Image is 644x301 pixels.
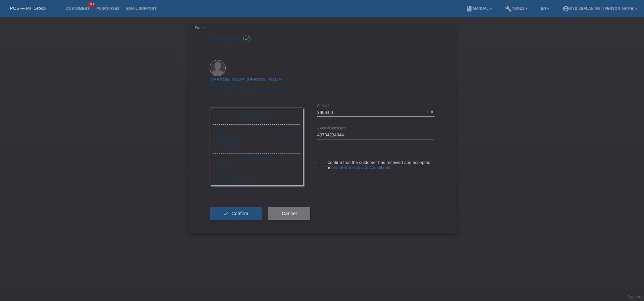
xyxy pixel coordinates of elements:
span: Cancel [282,211,297,216]
a: EN ▾ [538,6,552,10]
i: check [223,211,228,216]
div: [GEOGRAPHIC_DATA] [215,116,298,121]
a: Support [627,295,641,299]
a: Customers [63,6,93,10]
a: bookManual ▾ [463,6,495,10]
div: Merchant-ID: 54204 Card-Number: [CREDIT_CARD_NUMBER] [213,161,300,182]
a: ← Back [190,25,205,30]
div: Mybikeplan AG [215,111,298,116]
button: Cancel [268,207,310,220]
div: Allmigässli 27 3703 Aeschi b. [GEOGRAPHIC_DATA] [210,77,285,92]
a: General Terms and Conditions [331,165,390,170]
div: CHF 3'999.00 [273,131,300,136]
h1: Complete [210,35,434,43]
span: 100 [87,2,95,7]
a: buildTools ▾ [502,6,531,10]
a: account_circleMybikeplan AG - [PERSON_NAME] ▾ [559,6,641,10]
span: Confirm [231,211,248,216]
button: check Confirm [210,207,262,220]
div: [DATE] 04:06 [213,153,300,161]
a: POS — MF Group [10,6,46,11]
i: account_circle [562,5,569,12]
label: I confirm that the customer has received and accepted the . [317,160,434,170]
i: book [466,5,473,12]
a: Purchases [93,6,123,10]
a: [PERSON_NAME] [PERSON_NAME] [210,77,282,82]
div: [DATE] POSP00027629 [213,131,245,146]
div: CHF [427,110,434,114]
span: 43784234844 [213,141,240,146]
i: build [505,5,512,12]
i: check [244,36,250,42]
a: Email Support [123,6,160,10]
